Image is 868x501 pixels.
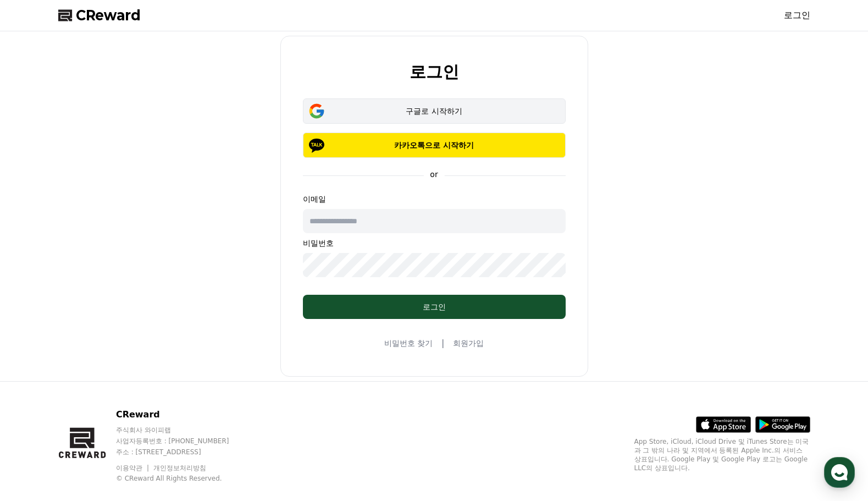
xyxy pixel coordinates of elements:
[441,337,444,350] span: |
[784,9,810,22] a: 로그인
[116,448,250,456] p: 주소 : [STREET_ADDRESS]
[303,194,566,205] p: 이메일
[58,7,141,24] a: CReward
[116,464,151,472] a: 이용약관
[116,426,250,434] p: 주식회사 와이피랩
[116,437,250,445] p: 사업자등록번호 : [PHONE_NUMBER]
[170,365,183,374] span: 설정
[101,366,114,375] span: 대화
[384,338,433,349] a: 비밀번호 찾기
[319,106,550,117] div: 구글로 시작하기
[116,474,250,483] p: © CReward All Rights Reserved.
[453,338,484,349] a: 회원가입
[410,63,459,81] h2: 로그인
[303,133,566,158] button: 카카오톡으로 시작하기
[319,140,550,151] p: 카카오톡으로 시작하기
[35,365,41,374] span: 홈
[325,301,544,312] div: 로그인
[116,408,250,421] p: CReward
[3,349,73,376] a: 홈
[142,349,211,376] a: 설정
[73,349,142,376] a: 대화
[303,238,566,249] p: 비밀번호
[303,98,566,124] button: 구글로 시작하기
[153,464,206,472] a: 개인정보처리방침
[423,169,444,180] p: or
[76,7,141,24] span: CReward
[303,295,566,319] button: 로그인
[634,437,810,472] p: App Store, iCloud, iCloud Drive 및 iTunes Store는 미국과 그 밖의 나라 및 지역에서 등록된 Apple Inc.의 서비스 상표입니다. Goo...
